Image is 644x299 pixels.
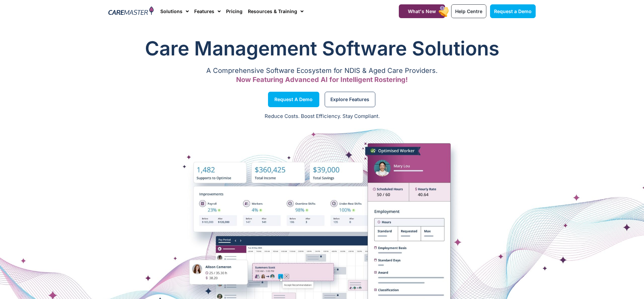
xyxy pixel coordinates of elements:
[274,98,313,101] span: Request a Demo
[268,92,319,107] a: Request a Demo
[399,4,445,18] a: What's New
[451,4,486,18] a: Help Centre
[236,76,408,84] span: Now Featuring Advanced AI for Intelligent Rostering!
[108,6,154,16] img: CareMaster Logo
[455,8,482,14] span: Help Centre
[325,92,375,107] a: Explore Features
[108,35,536,62] h1: Care Management Software Solutions
[4,113,640,120] p: Reduce Costs. Boost Efficiency. Stay Compliant.
[494,8,532,14] span: Request a Demo
[490,4,536,18] a: Request a Demo
[408,8,436,14] span: What's New
[330,98,369,101] span: Explore Features
[108,69,536,73] p: A Comprehensive Software Ecosystem for NDIS & Aged Care Providers.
